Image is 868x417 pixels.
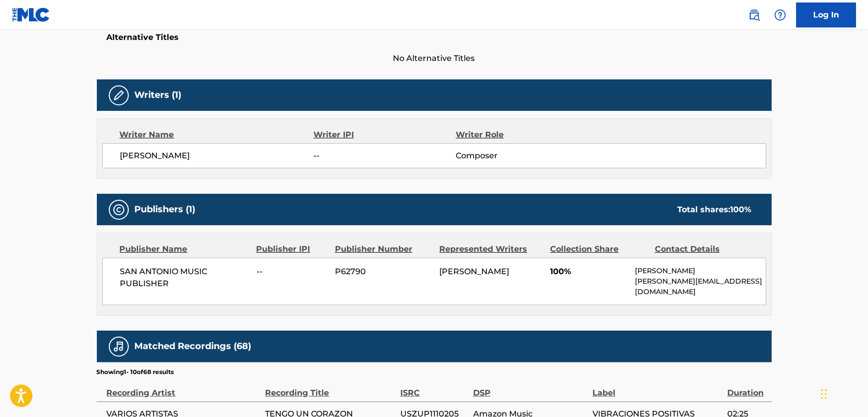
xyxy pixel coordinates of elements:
[120,266,250,290] span: SAN ANTONIO MUSIC PUBLISHER
[120,150,314,162] span: [PERSON_NAME]
[113,89,125,101] img: Writers
[592,377,722,399] div: Label
[635,266,765,276] p: [PERSON_NAME]
[113,341,125,353] img: Matched Recordings
[257,243,327,255] div: Publisher IPI
[770,5,790,25] div: Help
[335,243,432,255] div: Publisher Number
[796,2,856,27] a: Log In
[550,243,647,255] div: Collection Share
[335,266,432,278] span: P62790
[550,266,627,278] span: 100%
[456,150,585,162] span: Composer
[818,369,868,417] iframe: Chat Widget
[678,204,752,216] div: Total shares:
[107,32,762,42] h5: Alternative Titles
[400,377,468,399] div: ISRC
[635,276,765,297] p: [PERSON_NAME][EMAIL_ADDRESS][DOMAIN_NAME]
[313,129,456,141] div: Writer IPI
[135,204,196,215] h5: Publishers (1)
[727,377,766,399] div: Duration
[120,243,249,255] div: Publisher Name
[135,89,182,101] h5: Writers (1)
[12,7,50,22] img: MLC Logo
[266,377,395,399] div: Recording Title
[821,379,827,409] div: Drag
[113,204,125,216] img: Publishers
[748,9,760,21] img: search
[774,9,786,21] img: help
[120,129,314,141] div: Writer Name
[313,150,455,162] span: --
[257,266,327,278] span: --
[655,243,752,255] div: Contact Details
[135,341,252,352] h5: Matched Recordings (68)
[456,129,585,141] div: Writer Role
[473,377,587,399] div: DSP
[744,5,764,25] a: Public Search
[107,377,261,399] div: Recording Artist
[439,243,543,255] div: Represented Writers
[731,205,752,214] span: 100 %
[97,368,174,377] p: Showing 1 - 10 of 68 results
[439,267,509,276] span: [PERSON_NAME]
[97,52,772,64] span: No Alternative Titles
